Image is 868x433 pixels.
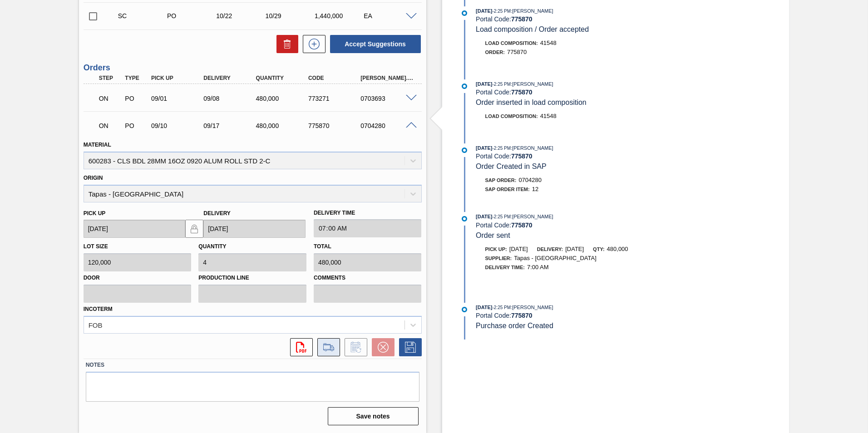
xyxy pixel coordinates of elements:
h3: Orders [84,63,422,73]
strong: 775870 [511,312,533,319]
label: Pick up [84,210,106,216]
span: - 2:25 PM [493,9,511,14]
span: 41548 [540,39,557,46]
div: 10/22/2025 [214,12,269,20]
div: 09/01/2025 [149,95,207,102]
button: Save notes [328,407,419,425]
p: ON [99,95,122,102]
span: Order inserted in load composition [476,98,587,106]
span: 7:00 AM [527,264,549,271]
input: mm/dd/yyyy [203,220,306,238]
label: Notes [86,359,419,372]
div: FOB [89,321,103,329]
span: : [PERSON_NAME] [511,81,553,87]
span: Order sent [476,231,510,239]
div: 09/08/2025 [201,95,260,102]
img: atual [462,216,467,221]
div: Code [306,75,365,81]
div: Quantity [254,75,312,81]
button: locked [185,220,203,238]
div: Suggestion Created [116,12,171,20]
div: Pick up [149,75,207,81]
div: 09/17/2025 [201,122,260,129]
span: 0704280 [518,177,542,183]
span: [DATE] [509,246,528,252]
div: Purchase order [123,122,150,129]
span: Delivery Time : [485,265,525,270]
img: atual [462,307,467,312]
div: Portal Code: [476,312,691,319]
div: Portal Code: [476,153,691,160]
label: Comments [314,271,422,285]
span: SAP Order: [485,177,517,183]
span: Order Created in SAP [476,162,547,170]
div: 775870 [306,122,365,129]
span: : [PERSON_NAME] [511,8,553,14]
label: Origin [84,175,103,181]
div: 0704280 [358,122,417,129]
span: Delivery: [537,246,563,252]
img: atual [462,148,467,153]
p: ON [99,122,122,129]
label: Production Line [198,271,306,285]
span: : [PERSON_NAME] [511,145,553,151]
span: : [PERSON_NAME] [511,305,553,310]
div: Portal Code: [476,89,691,96]
span: - 2:25 PM [493,146,511,151]
span: [DATE] [476,8,492,14]
div: 1,440,000 [312,12,367,20]
div: Delivery [201,75,260,81]
span: 480,000 [607,246,628,252]
img: locked [189,223,200,234]
span: 41548 [540,113,557,119]
span: Tapas - [GEOGRAPHIC_DATA] [514,255,597,261]
div: Save Order [395,338,422,356]
label: Incoterm [84,306,113,312]
div: Negotiating Order [97,89,124,108]
span: Load Composition : [485,113,538,119]
div: EA [361,12,416,20]
div: Go to Load Composition [313,338,340,356]
div: Accept Suggestions [325,34,422,54]
span: Qty: [593,246,604,252]
label: Total [314,243,331,250]
strong: 775870 [511,15,533,23]
span: Supplier: [485,256,512,261]
img: atual [462,10,467,16]
div: 10/29/2025 [263,12,318,20]
span: [DATE] [476,145,492,151]
div: New suggestion [298,35,325,53]
div: Step [97,75,124,81]
input: mm/dd/yyyy [84,220,186,238]
div: Purchase order [123,95,150,102]
label: Delivery [203,210,231,216]
span: Purchase order Created [476,322,553,330]
div: 480,000 [254,122,312,129]
strong: 775870 [511,89,533,96]
div: Open PDF file [286,338,313,356]
div: Cancel Order [367,338,395,356]
div: [PERSON_NAME]. ID [358,75,417,81]
span: 12 [532,186,538,192]
div: Purchase order [165,12,220,20]
div: Delete Suggestions [272,35,298,53]
span: [DATE] [565,246,584,252]
span: [DATE] [476,214,492,219]
span: SAP Order Item: [485,187,530,192]
button: Accept Suggestions [330,35,421,53]
div: 0703693 [358,95,417,102]
div: 09/10/2025 [149,122,207,129]
div: Inform order change [340,338,367,356]
span: 775870 [507,49,527,55]
strong: 775870 [511,153,533,160]
img: atual [462,84,467,89]
div: Type [123,75,150,81]
span: - 2:25 PM [493,214,511,219]
span: Load composition / Order accepted [476,25,589,33]
span: - 2:25 PM [493,305,511,310]
div: Negotiating Order [97,116,124,136]
label: Door [84,271,192,285]
label: Delivery Time [314,207,422,220]
span: [DATE] [476,81,492,87]
div: 773271 [306,95,365,102]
